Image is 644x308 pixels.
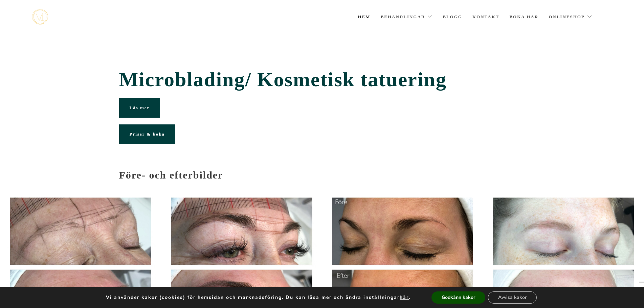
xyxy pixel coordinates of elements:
img: mjstudio [32,9,48,25]
button: Godkänn kakor [431,291,485,304]
a: mjstudio mjstudio mjstudio [32,9,48,25]
span: Microblading/ Kosmetisk tatuering [119,68,525,91]
strong: Före- och efterbilder [119,169,223,181]
button: Avvisa kakor [488,291,537,304]
a: Priser & boka [119,124,175,144]
span: Läs mer [130,105,150,110]
a: Läs mer [119,98,160,118]
p: Vi använder kakor (cookies) för hemsidan och marknadsföring. Du kan läsa mer och ändra inställnin... [106,294,410,301]
span: Priser & boka [130,132,165,137]
button: här [400,294,409,301]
